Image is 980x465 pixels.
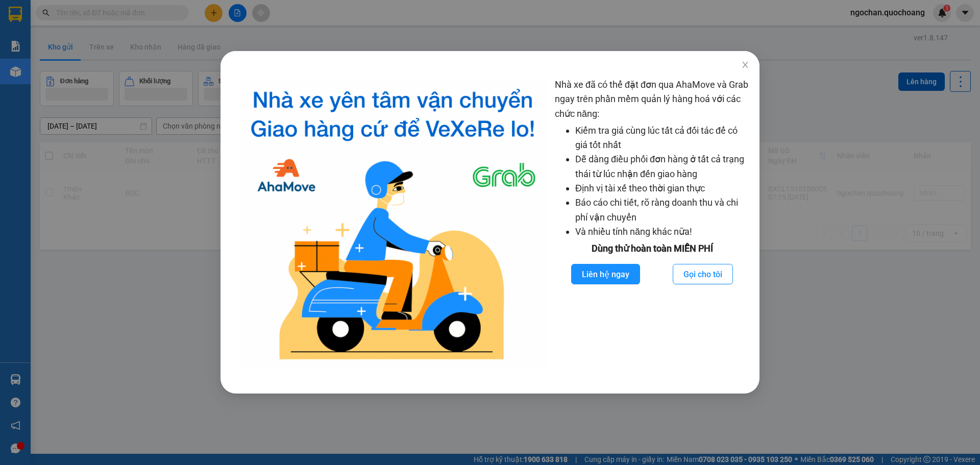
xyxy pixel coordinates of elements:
li: Định vị tài xế theo thời gian thực [575,181,749,195]
span: Liên hệ ngay [582,268,629,281]
li: Báo cáo chi tiết, rõ ràng doanh thu và chi phí vận chuyển [575,195,749,225]
li: Và nhiều tính năng khác nữa! [575,225,749,239]
li: Dễ dàng điều phối đơn hàng ở tất cả trạng thái từ lúc nhận đến giao hàng [575,152,749,181]
button: Gọi cho tôi [673,264,733,284]
li: Kiểm tra giá cùng lúc tất cả đối tác để có giá tốt nhất [575,124,749,153]
div: Nhà xe đã có thể đặt đơn qua AhaMove và Grab ngay trên phần mềm quản lý hàng hoá với các chức năng: [555,78,749,368]
img: logo [239,78,547,368]
span: Gọi cho tôi [683,268,722,281]
button: Close [731,51,759,80]
div: Dùng thử hoàn toàn MIỄN PHÍ [555,241,749,256]
button: Liên hệ ngay [571,264,640,284]
span: close [741,61,749,69]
